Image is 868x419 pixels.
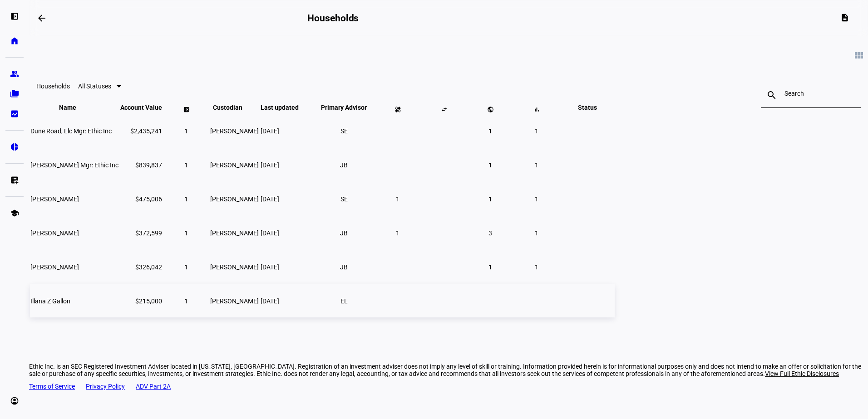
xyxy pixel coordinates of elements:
span: [PERSON_NAME] [210,127,259,135]
span: 1 [488,161,492,169]
eth-mat-symbol: home [10,36,19,45]
span: Dune Road, Llc Mgr: Ethic Inc [30,127,112,135]
span: 1 [184,161,188,169]
span: 1 [184,195,188,203]
mat-icon: search [761,90,783,101]
span: Account Value [120,104,162,111]
div: Ethic Inc. is an SEC Registered Investment Adviser located in [US_STATE], [GEOGRAPHIC_DATA]. Regi... [29,363,868,377]
li: SE [336,191,352,207]
span: [PERSON_NAME] [210,229,259,237]
a: ADV Part 2A [136,383,171,390]
span: 1 [488,263,492,271]
span: [DATE] [261,297,279,305]
eth-data-table-title: Households [36,83,70,90]
span: 1 [184,229,188,237]
li: JB [336,225,352,241]
span: 1 [535,127,538,135]
span: View Full Ethic Disclosures [765,370,839,377]
span: Steven L Ellis [30,195,79,203]
span: 1 [184,263,188,271]
h2: Households [307,13,359,24]
eth-mat-symbol: pie_chart [10,142,19,151]
span: 1 [488,195,492,203]
span: [DATE] [261,127,279,135]
span: Custodian [213,104,256,111]
td: $372,599 [120,216,163,249]
span: 1 [535,229,538,237]
mat-icon: description [840,13,849,22]
span: [DATE] [261,195,279,203]
span: 1 [396,229,399,237]
span: All Statuses [78,83,111,90]
td: $2,435,241 [120,114,163,147]
td: $475,006 [120,182,163,215]
a: home [5,32,24,50]
span: [PERSON_NAME] [210,297,259,305]
span: [PERSON_NAME] [210,161,259,169]
li: JB [336,157,352,173]
eth-mat-symbol: bid_landscape [10,109,19,118]
li: SE [336,123,352,139]
li: EL [336,293,352,309]
eth-mat-symbol: account_circle [10,396,19,405]
span: [DATE] [261,229,279,237]
eth-mat-symbol: list_alt_add [10,175,19,185]
span: 1 [396,195,399,203]
span: [DATE] [261,161,279,169]
td: $215,000 [120,284,163,317]
span: Status [571,104,604,111]
mat-icon: arrow_backwards [36,13,47,24]
mat-icon: view_module [853,50,864,61]
span: 3 [488,229,492,237]
a: Privacy Policy [86,383,125,390]
span: 1 [535,195,538,203]
span: Name [59,104,90,111]
eth-mat-symbol: folder_copy [10,89,19,98]
span: Primary Advisor [314,104,374,111]
a: Terms of Service [29,383,75,390]
input: Search [784,90,837,97]
span: Jay A Berger [30,229,79,237]
span: [PERSON_NAME] [210,263,259,271]
a: bid_landscape [5,105,24,123]
span: Illana Z Gallon [30,297,70,305]
span: 1 [535,263,538,271]
eth-mat-symbol: group [10,69,19,78]
span: [DATE] [261,263,279,271]
span: [PERSON_NAME] [210,195,259,203]
eth-mat-symbol: left_panel_open [10,12,19,21]
eth-mat-symbol: school [10,209,19,218]
span: Last updated [261,104,312,111]
span: Jennifer L Blome Mgr: Ethic Inc [30,161,118,169]
span: 1 [184,297,188,305]
td: $326,042 [120,250,163,283]
span: 1 [184,127,188,135]
a: group [5,65,24,83]
a: pie_chart [5,138,24,156]
td: $839,837 [120,148,163,181]
span: 1 [535,161,538,169]
span: 1 [488,127,492,135]
a: folder_copy [5,85,24,103]
span: Len Wheeler [30,263,79,271]
li: JB [336,259,352,275]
